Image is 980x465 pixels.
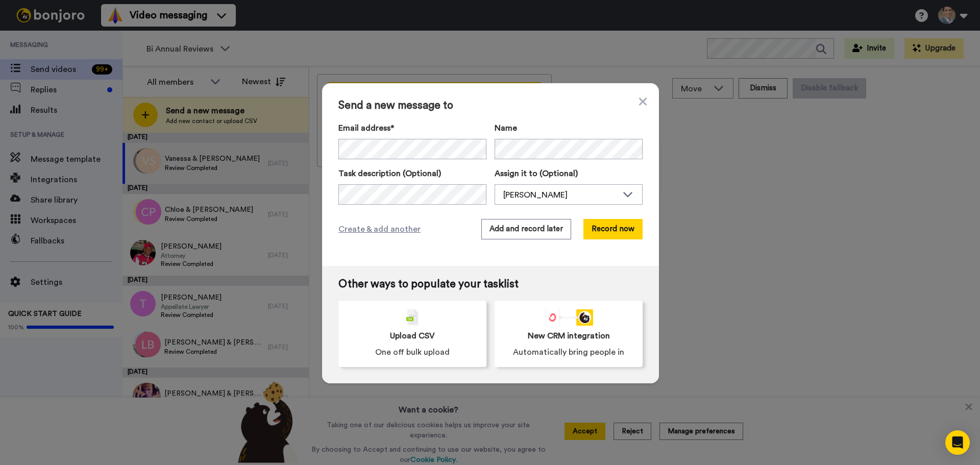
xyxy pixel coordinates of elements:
div: animation [544,309,593,326]
span: One off bulk upload [375,346,450,358]
span: Upload CSV [390,330,435,342]
img: csv-grey.png [406,309,419,326]
button: Record now [583,219,643,239]
span: Send a new message to [338,100,643,112]
span: Other ways to populate your tasklist [338,278,643,290]
span: Create & add another [338,223,421,235]
span: New CRM integration [528,330,610,342]
div: Open Intercom Messenger [945,430,970,455]
label: Email address* [338,122,486,134]
label: Assign it to (Optional) [495,167,643,180]
button: Add and record later [481,219,571,239]
span: Automatically bring people in [513,346,624,358]
div: [PERSON_NAME] [503,189,618,201]
span: Name [495,122,517,134]
label: Task description (Optional) [338,167,486,180]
